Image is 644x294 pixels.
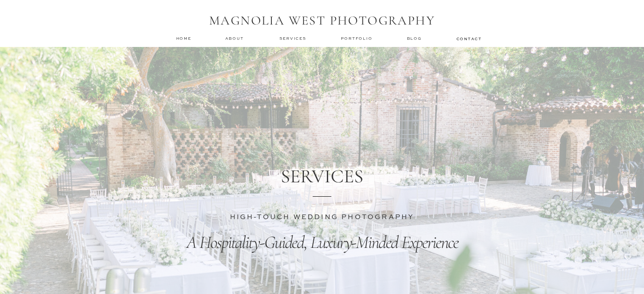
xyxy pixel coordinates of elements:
a: about [225,36,246,41]
h3: HIGH-TOUCH WEDDING PHOTOGRAPHY [219,212,425,221]
h1: SERVICES [280,165,364,186]
a: Portfolio [341,36,374,41]
p: A Hospitality-Guided, Luxury-Minded Experience [149,231,495,255]
a: Blog [407,36,424,41]
a: home [176,36,192,41]
a: contact [456,36,481,41]
a: services [279,36,308,41]
h1: MAGNOLIA WEST PHOTOGRAPHY [204,13,441,29]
